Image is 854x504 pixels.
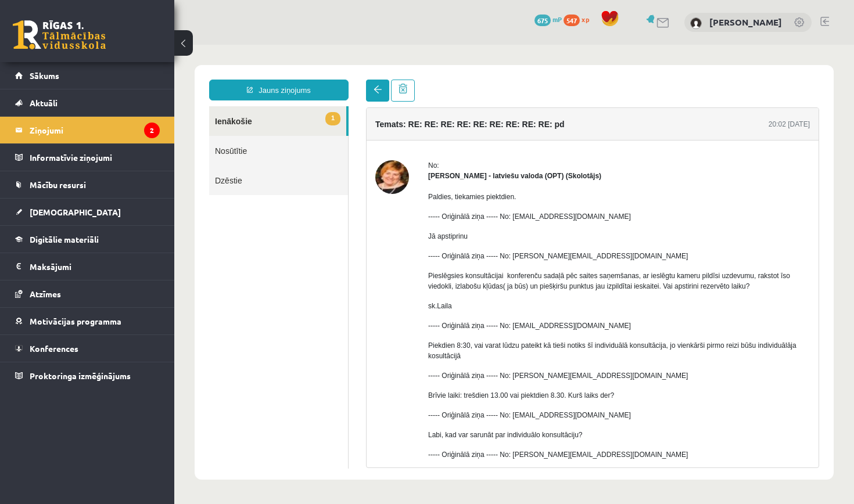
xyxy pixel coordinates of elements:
[254,147,636,157] p: Paldies, tiekamies piektdien.
[15,89,160,116] a: Aktuāli
[35,121,174,150] a: Dzēstie
[30,370,131,381] span: Proktoringa izmēģinājums
[254,127,427,135] strong: [PERSON_NAME] - latviešu valoda (OPT) (Skolotājs)
[35,62,172,91] a: 1Ienākošie
[534,15,562,24] a: 675 mP
[254,405,636,415] p: ----- Oriģinālā ziņa ----- No: [PERSON_NAME][EMAIL_ADDRESS][DOMAIN_NAME]
[709,16,782,28] a: [PERSON_NAME]
[564,15,580,26] span: 547
[30,343,78,354] span: Konferences
[15,171,160,198] a: Mācību resursi
[15,199,160,225] a: [DEMOGRAPHIC_DATA]
[201,75,390,84] h4: Temats: RE: RE: RE: RE: RE: RE: RE: RE: RE: pd
[35,35,174,56] a: Jauns ziņojums
[30,316,121,326] span: Motivācijas programma
[254,167,636,177] p: ----- Oriģinālā ziņa ----- No: [EMAIL_ADDRESS][DOMAIN_NAME]
[30,98,58,108] span: Aktuāli
[254,226,636,247] p: Pieslēgsies konsultācijai konferenču sadaļā pēc saites saņemšanas, ar ieslēgtu kameru pildīsi uzd...
[254,385,636,395] p: Labi, kad var sarunāt par individuālo konsultāciju?
[594,74,636,85] div: 20:02 [DATE]
[690,17,702,29] img: Nikola Zemzare
[254,296,636,316] p: Piekdien 8:30, vai varat lūdzu pateikt kā tieši notiks šī individuālā konsultācija, jo vienkārši ...
[582,15,589,24] span: xp
[254,276,636,286] p: ----- Oriģinālā ziņa ----- No: [EMAIL_ADDRESS][DOMAIN_NAME]
[30,144,160,171] legend: Informatīvie ziņojumi
[30,117,160,143] legend: Ziņojumi
[30,207,121,217] span: [DEMOGRAPHIC_DATA]
[254,345,636,356] p: Brīvie laiki: trešdien 13.00 vai piektdien 8.30. Kurš laiks der?
[30,253,160,280] legend: Maksājumi
[30,234,99,244] span: Digitālie materiāli
[15,226,160,253] a: Digitālie materiāli
[254,256,636,267] p: sk.Laila
[15,117,160,143] a: Ziņojumi2
[30,70,59,81] span: Sākums
[15,280,160,307] a: Atzīmes
[254,326,636,336] p: ----- Oriģinālā ziņa ----- No: [PERSON_NAME][EMAIL_ADDRESS][DOMAIN_NAME]
[254,116,636,126] div: No:
[15,144,160,171] a: Informatīvie ziņojumi
[534,15,551,26] span: 675
[13,20,106,49] a: Rīgas 1. Tālmācības vidusskola
[564,15,595,24] a: 547 xp
[254,186,636,197] p: Jā apstiprinu
[15,308,160,334] a: Motivācijas programma
[144,123,160,138] i: 2
[15,253,160,280] a: Maksājumi
[30,179,86,190] span: Mācību resursi
[15,362,160,389] a: Proktoringa izmēģinājums
[30,289,61,299] span: Atzīmes
[552,15,562,24] span: mP
[201,116,235,149] img: Laila Jirgensone - latviešu valoda (OPT)
[254,365,636,376] p: ----- Oriģinālā ziņa ----- No: [EMAIL_ADDRESS][DOMAIN_NAME]
[35,91,174,121] a: Nosūtītie
[254,206,636,217] p: ----- Oriģinālā ziņa ----- No: [PERSON_NAME][EMAIL_ADDRESS][DOMAIN_NAME]
[15,62,160,89] a: Sākums
[151,67,166,81] span: 1
[15,335,160,362] a: Konferences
